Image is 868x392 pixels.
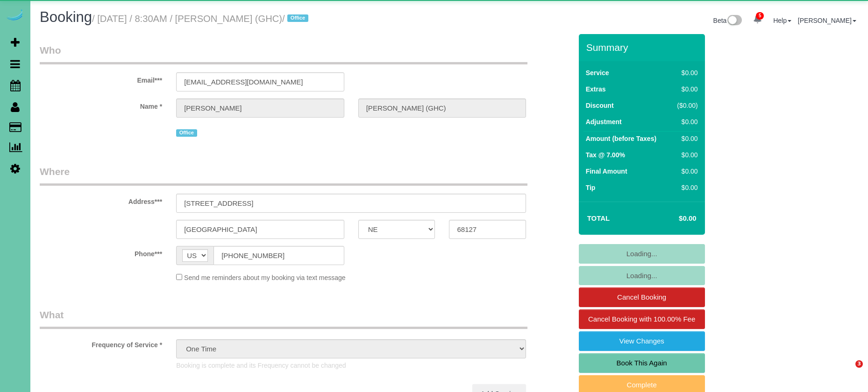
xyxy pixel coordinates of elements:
[586,101,614,110] label: Discount
[773,17,791,24] a: Help
[586,150,625,160] label: Tax @ 7.00%
[673,183,698,192] div: $0.00
[587,214,610,222] strong: Total
[586,183,596,192] label: Tip
[579,353,705,373] a: Book This Again
[798,17,856,24] a: [PERSON_NAME]
[176,361,526,370] p: Booking is complete and its Frequency cannot be changed
[836,360,859,383] iframe: Intercom live chat
[33,98,169,111] label: Name *
[40,308,527,329] legend: What
[176,129,197,137] span: Office
[33,337,169,350] label: Frequency of Service *
[673,134,698,143] div: $0.00
[855,360,863,368] span: 3
[579,309,705,329] a: Cancel Booking with 100.00% Fee
[6,9,24,22] img: Automaid Logo
[713,17,742,24] a: Beta
[673,68,698,77] div: $0.00
[586,167,627,176] label: Final Amount
[748,9,767,30] a: 5
[651,215,696,223] h4: $0.00
[673,117,698,126] div: $0.00
[586,68,609,77] label: Service
[673,150,698,160] div: $0.00
[586,42,700,53] h3: Summary
[184,274,346,281] span: Send me reminders about my booking via text message
[282,14,311,24] span: /
[40,9,92,25] span: Booking
[40,43,527,64] legend: Who
[40,165,527,186] legend: Where
[579,287,705,307] a: Cancel Booking
[726,15,742,27] img: New interface
[673,167,698,176] div: $0.00
[756,12,764,20] span: 5
[586,117,622,126] label: Adjustment
[673,101,698,110] div: ($0.00)
[92,14,311,24] small: / [DATE] / 8:30AM / [PERSON_NAME] (GHC)
[287,14,308,22] span: Office
[588,315,695,323] span: Cancel Booking with 100.00% Fee
[579,331,705,351] a: View Changes
[586,84,606,94] label: Extras
[673,84,698,94] div: $0.00
[586,134,656,143] label: Amount (before Taxes)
